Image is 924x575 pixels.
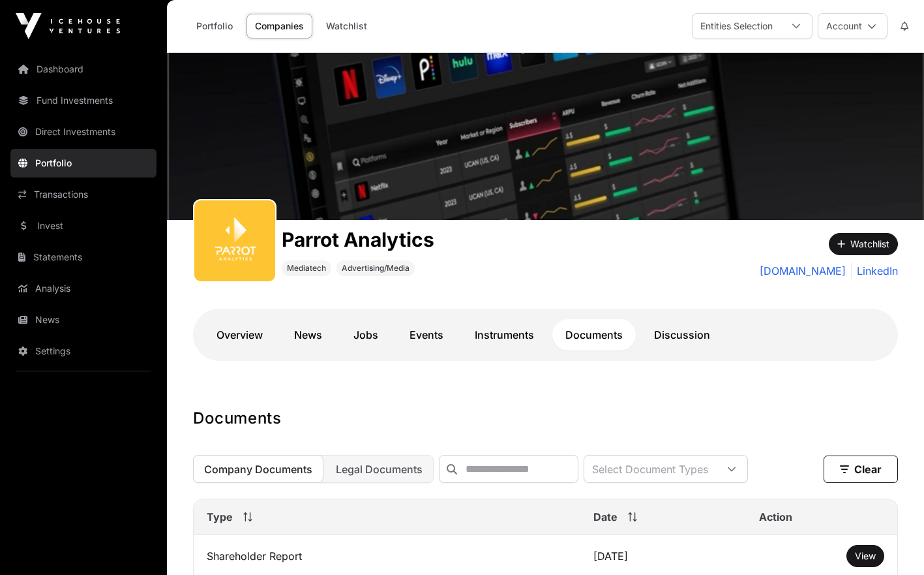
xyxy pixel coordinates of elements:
a: Invest [10,211,156,240]
img: Icehouse Ventures Logo [16,13,120,39]
a: Documents [552,319,636,350]
a: Analysis [10,274,156,303]
button: Legal Documents [325,455,434,483]
span: Action [759,509,792,525]
button: Clear [824,456,898,483]
a: Overview [203,319,276,350]
a: Instruments [462,319,547,350]
a: [DOMAIN_NAME] [760,263,846,279]
a: Companies [246,14,312,39]
iframe: Chat Widget [859,512,924,575]
span: Type [207,509,233,525]
a: Fund Investments [10,86,156,115]
button: Company Documents [193,455,323,483]
span: View [855,550,876,561]
a: LinkedIn [851,263,898,279]
span: Date [593,509,618,525]
a: Settings [10,337,156,365]
button: Watchlist [829,233,898,255]
button: View [846,545,884,567]
a: News [10,305,156,334]
span: Company Documents [204,463,312,476]
a: Watchlist [318,14,376,39]
h1: Documents [193,408,898,429]
div: Select Document Types [584,456,716,482]
a: View [855,550,876,563]
a: Direct Investments [10,117,156,146]
img: Screenshot-2024-10-27-at-10.33.02%E2%80%AFAM.png [200,206,270,276]
div: Entities Selection [693,14,781,39]
nav: Tabs [203,319,887,350]
span: Advertising/Media [342,263,410,273]
a: Jobs [340,319,391,350]
h1: Parrot Analytics [282,228,434,251]
a: Statements [10,243,156,272]
a: News [281,319,335,350]
span: Legal Documents [336,463,423,476]
span: Mediatech [287,263,326,273]
a: Portfolio [188,14,241,39]
img: Parrot Analytics [167,53,924,220]
button: Account [818,13,887,39]
a: Discussion [641,319,723,350]
a: Dashboard [10,55,156,84]
a: Portfolio [10,149,156,178]
a: Transactions [10,180,156,209]
a: Events [396,319,456,350]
